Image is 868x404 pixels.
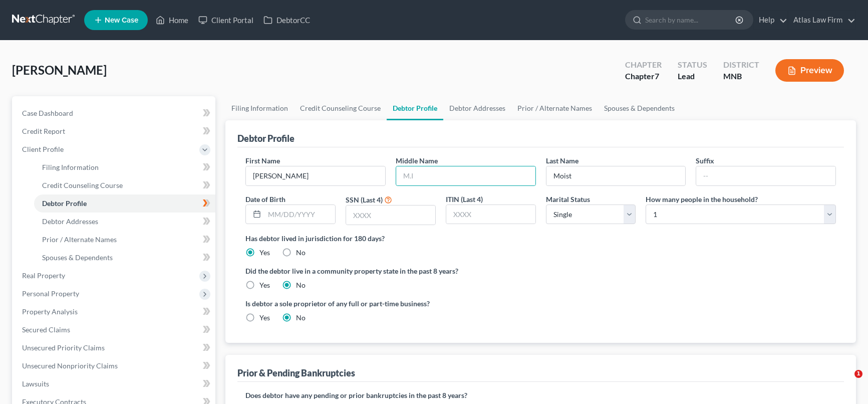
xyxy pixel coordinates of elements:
a: Unsecured Priority Claims [14,339,215,357]
label: Middle Name [396,155,438,166]
a: Case Dashboard [14,104,215,122]
a: Unsecured Nonpriority Claims [14,357,215,375]
label: No [296,248,306,258]
input: -- [246,166,385,185]
a: Help [754,11,787,29]
span: Client Profile [22,145,64,153]
input: -- [696,166,835,185]
span: Credit Report [22,127,65,135]
button: Preview [775,59,844,82]
a: Lawsuits [14,375,215,393]
a: Prior / Alternate Names [511,96,598,120]
input: Search by name... [645,11,737,29]
label: Suffix [696,155,714,166]
span: Unsecured Priority Claims [22,343,105,352]
a: Prior / Alternate Names [34,231,215,249]
span: 7 [655,71,659,81]
label: No [296,280,306,290]
label: Is debtor a sole proprietor of any full or part-time business? [245,298,535,309]
span: Case Dashboard [22,109,73,117]
span: New Case [105,17,138,24]
span: Credit Counseling Course [42,181,123,189]
div: Debtor Profile [237,132,295,144]
a: Credit Counseling Course [34,176,215,194]
a: Spouses & Dependents [598,96,681,120]
label: Yes [259,313,270,323]
label: Did the debtor live in a community property state in the past 8 years? [245,266,836,276]
label: Last Name [546,155,578,166]
input: XXXX [346,206,435,225]
label: Yes [259,248,270,258]
label: No [296,313,306,323]
label: Has debtor lived in jurisdiction for 180 days? [245,233,836,244]
div: Prior & Pending Bankruptcies [237,367,355,379]
a: Filing Information [34,158,215,176]
span: Personal Property [22,289,79,298]
a: Filing Information [225,96,294,120]
a: Debtor Profile [387,96,443,120]
span: Secured Claims [22,325,70,334]
span: Unsecured Nonpriority Claims [22,361,118,370]
span: [PERSON_NAME] [12,63,107,77]
a: Debtor Addresses [443,96,511,120]
a: Home [151,11,193,29]
span: Real Property [22,271,65,280]
input: MM/DD/YYYY [264,205,335,224]
div: MNB [723,71,759,82]
label: Does debtor have any pending or prior bankruptcies in the past 8 years? [245,390,836,400]
a: Spouses & Dependents [34,249,215,267]
label: Yes [259,280,270,290]
a: Client Portal [193,11,258,29]
span: Spouses & Dependents [42,253,113,262]
a: Debtor Addresses [34,213,215,231]
a: Debtor Profile [34,194,215,213]
a: Credit Report [14,122,215,140]
a: DebtorCC [258,11,315,29]
label: SSN (Last 4) [346,194,383,205]
input: XXXX [446,205,535,224]
span: 1 [854,370,862,378]
span: Debtor Addresses [42,217,98,226]
span: Lawsuits [22,379,49,388]
label: Marital Status [546,194,590,205]
div: Lead [678,71,707,82]
div: District [723,59,759,71]
span: Property Analysis [22,307,78,316]
a: Credit Counseling Course [294,96,387,120]
span: Filing Information [42,163,99,171]
a: Secured Claims [14,321,215,339]
a: Property Analysis [14,303,215,321]
label: Date of Birth [245,194,285,205]
span: Prior / Alternate Names [42,235,117,244]
label: ITIN (Last 4) [446,194,483,205]
div: Chapter [625,59,662,71]
div: Status [678,59,707,71]
a: Atlas Law Firm [788,11,855,29]
div: Chapter [625,71,662,82]
label: First Name [245,155,280,166]
iframe: Intercom live chat [834,370,858,394]
input: -- [546,166,686,185]
span: Debtor Profile [42,199,87,208]
label: How many people in the household? [646,194,758,205]
input: M.I [396,166,535,185]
